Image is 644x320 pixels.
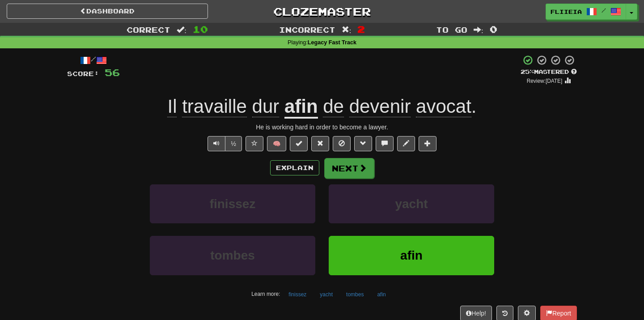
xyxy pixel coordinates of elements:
span: avocat [416,96,471,117]
button: Set this sentence to 100% Mastered (alt+m) [290,136,308,151]
button: finissez [284,288,311,301]
span: afin [400,248,423,262]
button: Next [324,158,374,179]
button: 🧠 [267,136,286,151]
span: tombes [210,248,255,262]
button: yacht [329,184,494,223]
span: Score: [67,70,99,77]
span: 25 % [521,68,534,75]
button: Discuss sentence (alt+u) [376,136,394,151]
button: Reset to 0% Mastered (alt+r) [311,136,329,151]
a: Clozemaster [221,4,423,19]
button: tombes [341,288,369,301]
span: fliieia [551,8,582,16]
button: Grammar (alt+g) [354,136,372,151]
strong: Legacy Fast Track [308,39,356,46]
button: Favorite sentence (alt+f) [246,136,263,151]
span: travaille [182,96,247,117]
div: / [67,55,120,66]
span: de [323,96,344,117]
span: 10 [193,24,208,34]
span: . [318,96,477,117]
button: Explain [270,160,319,175]
span: 2 [357,24,365,34]
span: : [177,26,186,34]
span: dur [252,96,280,117]
span: yacht [395,197,428,211]
span: 56 [105,67,120,78]
u: afin [284,96,318,119]
button: Ignore sentence (alt+i) [333,136,351,151]
button: Play sentence audio (ctl+space) [208,136,225,151]
span: Il [167,96,177,117]
span: Correct [127,25,170,34]
div: He is working hard in order to become a lawyer. [67,123,577,132]
button: Add to collection (alt+a) [419,136,436,151]
div: Mastered [521,68,577,76]
span: Incorrect [279,25,335,34]
a: fliieia / [546,4,626,20]
button: tombes [150,236,315,275]
button: ½ [225,136,242,151]
button: yacht [315,288,338,301]
span: : [342,26,352,34]
span: 0 [490,24,497,34]
button: afin [329,236,494,275]
span: / [602,7,606,13]
button: afin [372,288,390,301]
span: finissez [210,197,256,211]
button: finissez [150,184,315,223]
div: Text-to-speech controls [206,136,242,151]
a: Dashboard [7,4,208,19]
span: To go [436,25,467,34]
small: Learn more: [251,291,280,297]
span: : [474,26,483,34]
small: Review: [DATE] [527,78,563,84]
span: devenir [349,96,411,117]
button: Edit sentence (alt+d) [397,136,415,151]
